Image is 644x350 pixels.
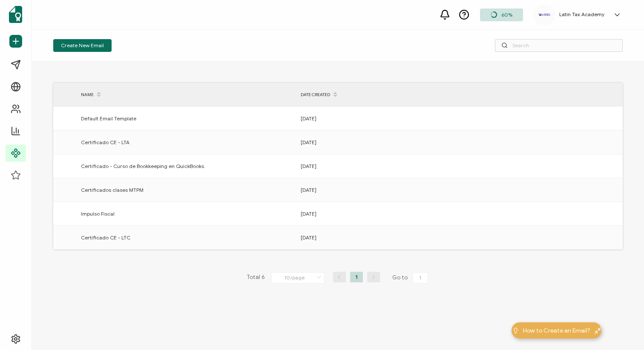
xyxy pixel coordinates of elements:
input: Select [271,272,325,284]
div: [DATE] [296,233,516,242]
iframe: Chat Widget [601,309,644,350]
div: [DATE] [296,209,516,219]
span: Certificado - Curso de Bookkeeping en QuickBooks. [81,161,205,171]
span: Certificado CE - LTC [81,233,130,242]
input: Search [495,39,623,52]
span: Create New Email [61,43,104,48]
li: 1 [350,272,363,282]
img: sertifier-logomark-colored.svg [9,6,22,23]
div: DATE CREATED [296,88,516,102]
span: Impulso Fiscal [81,209,115,219]
span: Go to [392,272,430,284]
img: 94c1d8b1-6358-4297-843f-64831e6c94cb.png [538,13,551,17]
span: Default Email Template [81,114,136,123]
span: 60% [501,11,512,18]
div: [DATE] [296,114,516,123]
div: [DATE] [296,137,516,147]
span: Certificados clases MTPM [81,185,144,195]
div: [DATE] [296,161,516,171]
h5: Latin Tax Academy [559,11,604,17]
div: [DATE] [296,185,516,195]
span: Certificado CE - LTA [81,137,129,147]
span: How to Create an Email? [523,326,590,335]
img: minimize-icon.svg [595,327,601,334]
div: NAME [77,88,296,102]
span: Total 6 [247,272,265,284]
button: Create New Email [53,39,112,52]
